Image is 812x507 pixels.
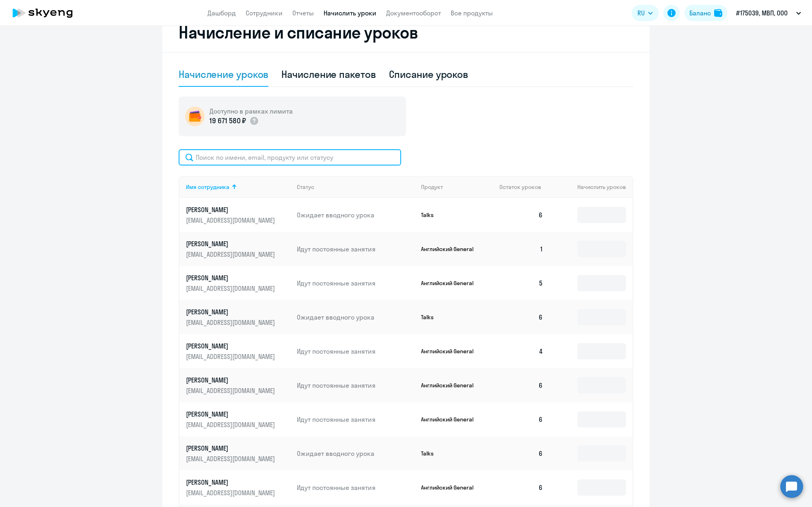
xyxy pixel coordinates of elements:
button: #175039, МВП, ООО [732,3,805,23]
a: Документооборот [386,9,441,17]
p: Английский General [421,348,482,355]
p: Английский General [421,484,482,491]
p: Английский General [421,416,482,423]
span: RU [637,8,645,18]
div: Продукт [421,183,443,191]
p: [EMAIL_ADDRESS][DOMAIN_NAME] [186,386,277,395]
p: [EMAIL_ADDRESS][DOMAIN_NAME] [186,420,277,429]
p: [EMAIL_ADDRESS][DOMAIN_NAME] [186,284,277,293]
a: Отчеты [292,9,314,17]
p: Идут постоянные занятия [297,415,415,424]
a: [PERSON_NAME][EMAIL_ADDRESS][DOMAIN_NAME] [186,376,290,395]
div: Продукт [421,183,493,191]
a: [PERSON_NAME][EMAIL_ADDRESS][DOMAIN_NAME] [186,307,290,327]
p: [PERSON_NAME] [186,444,277,453]
input: Поиск по имени, email, продукту или статусу [179,149,401,165]
p: [PERSON_NAME] [186,273,277,282]
p: Английский General [421,279,482,287]
p: Talks [421,211,482,219]
div: Баланс [689,8,711,18]
span: Остаток уроков [499,183,541,191]
p: [EMAIL_ADDRESS][DOMAIN_NAME] [186,216,277,225]
p: [PERSON_NAME] [186,307,277,316]
p: Ожидает вводного урока [297,211,415,219]
a: [PERSON_NAME][EMAIL_ADDRESS][DOMAIN_NAME] [186,273,290,293]
div: Списание уроков [389,68,469,81]
p: [PERSON_NAME] [186,205,277,214]
p: [PERSON_NAME] [186,478,277,487]
td: 6 [493,300,550,334]
p: Идут постоянные занятия [297,279,415,288]
p: [PERSON_NAME] [186,342,277,350]
div: Имя сотрудника [186,183,290,191]
button: Балансbalance [685,5,727,21]
td: 6 [493,368,550,402]
a: Все продукты [451,9,493,17]
a: [PERSON_NAME][EMAIL_ADDRESS][DOMAIN_NAME] [186,478,290,497]
p: Идут постоянные занятия [297,245,415,253]
div: Статус [297,183,314,191]
p: #175039, МВП, ООО [736,8,788,18]
p: Идут постоянные занятия [297,483,415,492]
p: [EMAIL_ADDRESS][DOMAIN_NAME] [186,352,277,361]
td: 6 [493,402,550,436]
td: 6 [493,470,550,505]
td: 4 [493,334,550,368]
td: 6 [493,198,550,232]
p: [PERSON_NAME] [186,239,277,248]
h2: Начисление и списание уроков [179,23,633,42]
p: Идут постоянные занятия [297,347,415,356]
p: Talks [421,314,482,321]
button: RU [632,5,659,21]
td: 1 [493,232,550,266]
a: [PERSON_NAME][EMAIL_ADDRESS][DOMAIN_NAME] [186,444,290,463]
p: Ожидает вводного урока [297,449,415,458]
a: [PERSON_NAME][EMAIL_ADDRESS][DOMAIN_NAME] [186,239,290,259]
a: Начислить уроки [324,9,376,17]
div: Имя сотрудника [186,183,229,191]
a: Сотрудники [246,9,283,17]
p: [EMAIL_ADDRESS][DOMAIN_NAME] [186,488,277,497]
td: 6 [493,436,550,470]
p: [PERSON_NAME] [186,410,277,419]
td: 5 [493,266,550,300]
p: [EMAIL_ADDRESS][DOMAIN_NAME] [186,454,277,463]
p: 19 671 580 ₽ [209,116,246,126]
p: [EMAIL_ADDRESS][DOMAIN_NAME] [186,318,277,327]
div: Начисление уроков [179,68,268,81]
th: Начислить уроков [550,176,633,198]
p: Talks [421,450,482,457]
img: wallet-circle.png [185,107,205,126]
div: Остаток уроков [499,183,550,191]
p: Ожидает вводного урока [297,313,415,322]
h5: Доступно в рамках лимита [209,107,293,116]
a: [PERSON_NAME][EMAIL_ADDRESS][DOMAIN_NAME] [186,205,290,225]
p: Английский General [421,382,482,389]
p: [PERSON_NAME] [186,376,277,385]
p: Идут постоянные занятия [297,381,415,390]
img: balance [714,9,722,17]
div: Статус [297,183,415,191]
a: Дашборд [207,9,236,17]
p: Английский General [421,245,482,253]
a: [PERSON_NAME][EMAIL_ADDRESS][DOMAIN_NAME] [186,342,290,361]
a: [PERSON_NAME][EMAIL_ADDRESS][DOMAIN_NAME] [186,410,290,429]
p: [EMAIL_ADDRESS][DOMAIN_NAME] [186,250,277,259]
div: Начисление пакетов [281,68,376,81]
